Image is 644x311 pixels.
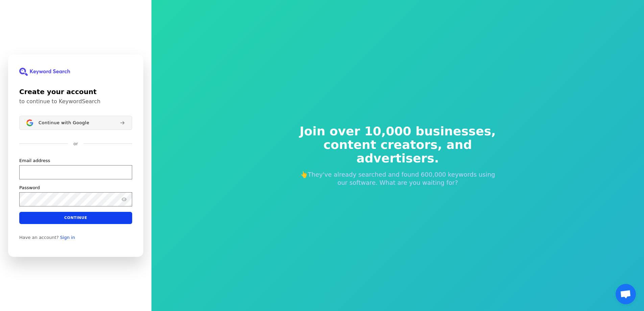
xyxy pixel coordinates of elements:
span: Continue with Google [39,120,89,125]
label: Email address [19,157,50,163]
button: Show password [120,195,128,203]
h1: Create your account [19,87,132,97]
a: Sign in [60,235,75,240]
p: to continue to KeywordSearch [19,98,132,105]
img: Sign in with Google [26,119,33,126]
span: Have an account? [19,235,59,240]
label: Password [19,184,40,191]
p: 👆They've already searched and found 600,000 keywords using our software. What are you waiting for? [295,171,501,187]
img: KeywordSearch [19,68,70,76]
button: Continue [19,212,132,224]
span: Join over 10,000 businesses, [295,125,501,138]
div: 开放式聊天 [616,284,636,304]
p: or [73,141,78,147]
span: content creators, and advertisers. [295,138,501,165]
button: Sign in with GoogleContinue with Google [19,116,132,130]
